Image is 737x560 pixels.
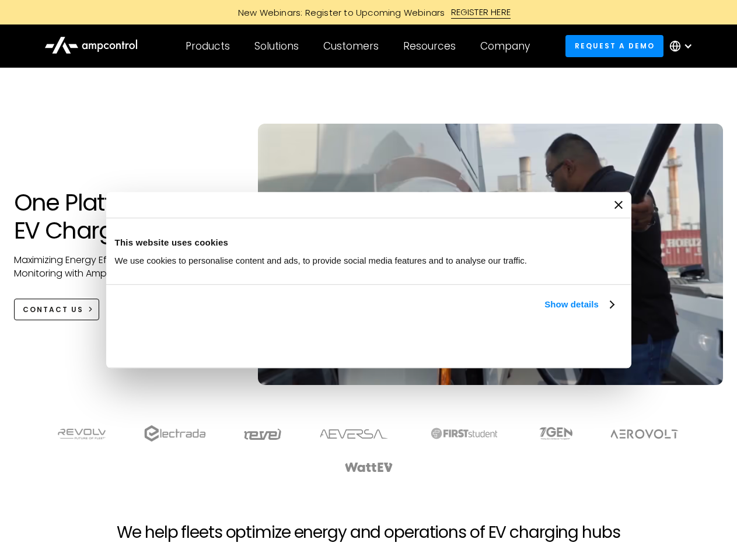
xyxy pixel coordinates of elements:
a: Request a demo [565,35,663,57]
div: CONTACT US [23,304,83,315]
h1: One Platform for EV Charging Hubs [14,188,235,244]
a: New Webinars: Register to Upcoming WebinarsREGISTER HERE [106,6,631,19]
div: This website uses cookies [115,236,623,250]
button: Close banner [614,201,623,209]
a: Show details [544,297,613,311]
div: Solutions [254,40,299,52]
div: Company [480,40,530,52]
div: REGISTER HERE [451,6,511,19]
div: Resources [403,40,456,52]
p: Maximizing Energy Efficiency, Uptime, and 24/7 Monitoring with Ampcontrol Solutions [14,254,235,280]
div: New Webinars: Register to Upcoming Webinars [226,6,451,19]
div: Products [186,40,230,52]
div: Customers [323,40,379,52]
a: CONTACT US [14,299,100,320]
img: Aerovolt Logo [610,429,679,439]
span: We use cookies to personalise content and ads, to provide social media features and to analyse ou... [115,256,528,265]
button: Okay [450,325,618,359]
h2: We help fleets optimize energy and operations of EV charging hubs [117,523,620,542]
img: electrada logo [144,425,205,442]
img: WattEV logo [344,463,393,472]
